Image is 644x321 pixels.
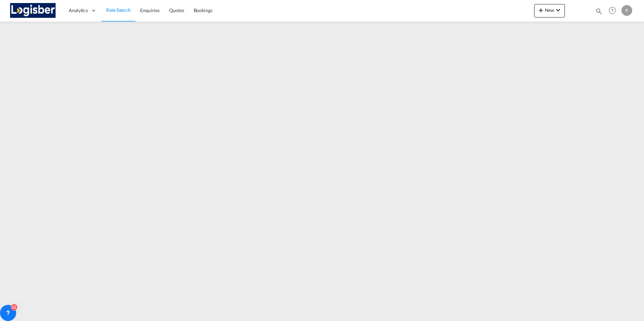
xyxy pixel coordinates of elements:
[69,7,88,14] span: Analytics
[10,3,56,18] img: d7a75e507efd11eebffa5922d020a472.png
[194,7,213,13] span: Bookings
[554,6,562,14] md-icon: icon-chevron-down
[607,5,618,16] span: Help
[621,5,632,16] div: P
[537,7,562,13] span: New
[537,6,545,14] md-icon: icon-plus 400-fg
[106,7,131,13] span: Rate Search
[595,7,603,15] md-icon: icon-magnify
[534,4,565,17] button: icon-plus 400-fgNewicon-chevron-down
[169,7,184,13] span: Quotes
[607,5,621,17] div: Help
[140,7,160,13] span: Enquiries
[595,7,603,17] div: icon-magnify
